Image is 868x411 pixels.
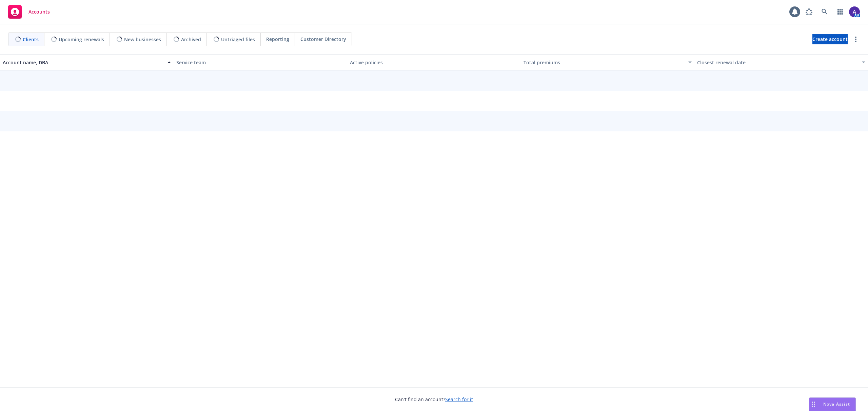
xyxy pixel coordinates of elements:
div: Account name, DBA [3,59,163,66]
span: Upcoming renewals [59,36,104,43]
a: Search for it [445,396,473,403]
div: Active policies [350,59,518,66]
span: New businesses [124,36,161,43]
a: more [852,35,860,43]
span: Archived [181,36,201,43]
a: Report a Bug [802,5,816,19]
a: Accounts [5,2,53,21]
span: Clients [23,36,39,43]
button: Closest renewal date [694,54,868,70]
div: Service team [176,59,344,66]
button: Active policies [347,54,521,70]
a: Switch app [833,5,847,19]
span: Reporting [266,36,289,43]
div: Closest renewal date [697,59,858,66]
span: Nova Assist [823,401,850,407]
div: Drag to move [809,398,818,411]
a: Create account [812,34,848,44]
button: Service team [174,54,347,70]
button: Nova Assist [809,397,856,411]
button: Total premiums [521,54,694,70]
span: Accounts [28,9,50,15]
a: Search [818,5,831,19]
div: Total premiums [524,59,684,66]
span: Untriaged files [221,36,255,43]
img: photo [849,6,860,17]
span: Create account [812,33,848,46]
span: Can't find an account? [395,396,473,403]
span: Customer Directory [300,36,346,43]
